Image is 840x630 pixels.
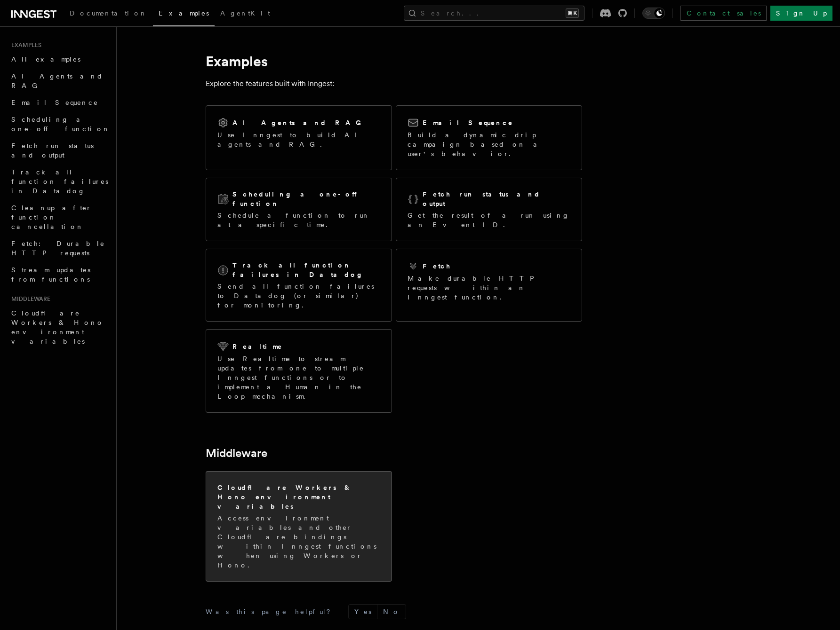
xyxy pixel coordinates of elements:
a: Fetch run status and output [8,137,111,164]
a: AgentKit [215,3,276,25]
p: Schedule a function to run at a specific time. [217,211,380,229]
span: Cleanup after function cancellation [11,204,92,230]
p: Build a dynamic drip campaign based on a user's behavior. [408,130,570,158]
h2: Track all function failures in Datadog [232,260,380,279]
a: Track all function failures in DatadogSend all function failures to Datadog (or similar) for moni... [206,249,392,322]
span: AI Agents and RAG [11,72,103,89]
a: Scheduling a one-off function [8,111,111,137]
button: No [377,605,406,619]
h2: Cloudflare Workers & Hono environment variables [217,483,380,511]
span: Examples [159,9,209,17]
h2: Fetch [423,261,451,271]
a: AI Agents and RAGUse Inngest to build AI agents and RAG. [206,105,392,170]
a: Cloudflare Workers & Hono environment variablesAccess environment variables and other Cloudflare ... [206,471,392,582]
span: Examples [8,41,41,49]
button: Toggle dark mode [642,8,665,19]
a: Fetch: Durable HTTP requests [8,235,111,261]
span: AgentKit [220,9,270,17]
a: All examples [8,51,111,68]
span: Email Sequence [11,99,98,106]
p: Get the result of a run using an Event ID. [408,211,570,229]
h1: Examples [206,53,582,70]
h2: Scheduling a one-off function [232,189,380,208]
a: FetchMake durable HTTP requests within an Inngest function. [396,249,582,322]
p: Make durable HTTP requests within an Inngest function. [408,274,570,302]
span: Cloudflare Workers & Hono environment variables [11,309,104,345]
span: Track all function failures in Datadog [11,168,108,195]
h2: AI Agents and RAG [232,118,366,127]
span: Documentation [70,9,147,17]
a: Scheduling a one-off functionSchedule a function to run at a specific time. [206,178,392,241]
button: Search...⌘K [404,6,584,21]
span: Middleware [8,295,50,303]
span: Fetch run status and output [11,142,94,159]
span: Scheduling a one-off function [11,116,110,133]
a: Cleanup after function cancellation [8,199,111,235]
a: AI Agents and RAG [8,68,111,94]
p: Send all function failures to Datadog (or similar) for monitoring. [217,282,380,310]
span: Fetch: Durable HTTP requests [11,240,105,257]
a: Cloudflare Workers & Hono environment variables [8,305,111,350]
a: Email Sequence [8,94,111,111]
kbd: ⌘K [566,8,579,18]
a: RealtimeUse Realtime to stream updates from one to multiple Inngest functions or to implement a H... [206,329,392,413]
h2: Realtime [232,342,283,351]
p: Use Realtime to stream updates from one to multiple Inngest functions or to implement a Human in ... [217,354,380,401]
a: Sign Up [770,6,832,21]
a: Fetch run status and outputGet the result of a run using an Event ID. [396,178,582,241]
p: Explore the features built with Inngest: [206,77,582,90]
a: Email SequenceBuild a dynamic drip campaign based on a user's behavior. [396,105,582,170]
span: Stream updates from functions [11,266,90,283]
span: All examples [11,55,80,63]
h2: Email Sequence [423,118,513,127]
p: Use Inngest to build AI agents and RAG. [217,130,380,149]
a: Stream updates from functions [8,261,111,288]
button: Yes [349,605,377,619]
a: Examples [153,3,215,26]
a: Middleware [206,447,267,460]
a: Track all function failures in Datadog [8,164,111,199]
h2: Fetch run status and output [423,189,570,208]
p: Was this page helpful? [206,607,337,616]
p: Access environment variables and other Cloudflare bindings within Inngest functions when using Wo... [217,513,380,570]
a: Documentation [64,3,153,25]
a: Contact sales [680,6,767,21]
